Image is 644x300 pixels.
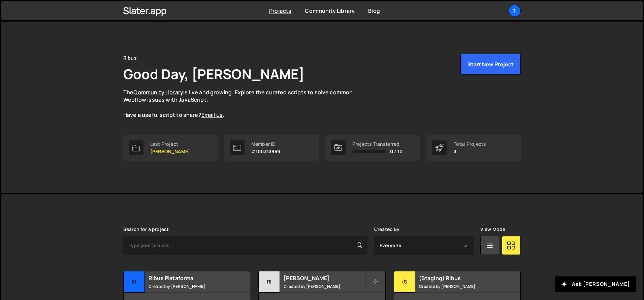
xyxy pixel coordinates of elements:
[123,89,366,119] p: The is live and growing. Explore the curated scripts to solve common Webflow issues with JavaScri...
[555,276,636,292] button: Ask [PERSON_NAME]
[149,274,230,282] h2: Ribus Plataforma
[251,149,281,154] p: #100313959
[509,5,521,17] a: Ri
[251,141,281,147] div: Member ID
[419,274,500,282] h2: (Staging) Ribus
[124,271,145,293] div: Ri
[123,54,137,62] div: Ribus
[284,284,365,289] small: Created by [PERSON_NAME]
[259,271,280,293] div: Ri
[149,284,230,289] small: Created by [PERSON_NAME]
[123,135,218,161] a: Last Project [PERSON_NAME]
[352,141,402,147] div: Projects Transferred
[480,227,505,232] label: View Mode
[123,227,169,232] label: Search for a project
[454,149,486,154] p: 3
[454,141,486,147] div: Total Projects
[133,89,183,96] a: Community Library
[394,271,415,293] div: (S
[305,7,355,14] a: Community Library
[284,274,365,282] h2: [PERSON_NAME]
[150,149,190,154] p: [PERSON_NAME]
[460,54,521,75] button: Start New Project
[123,236,367,255] input: Type your project...
[374,227,400,232] label: Created By
[123,65,304,83] h1: Good Day, [PERSON_NAME]
[419,284,500,289] small: Created by [PERSON_NAME]
[150,141,190,147] div: Last Project
[368,7,380,14] a: Blog
[201,111,223,119] a: Email us
[269,7,291,14] a: Projects
[390,149,402,154] span: 0 / 10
